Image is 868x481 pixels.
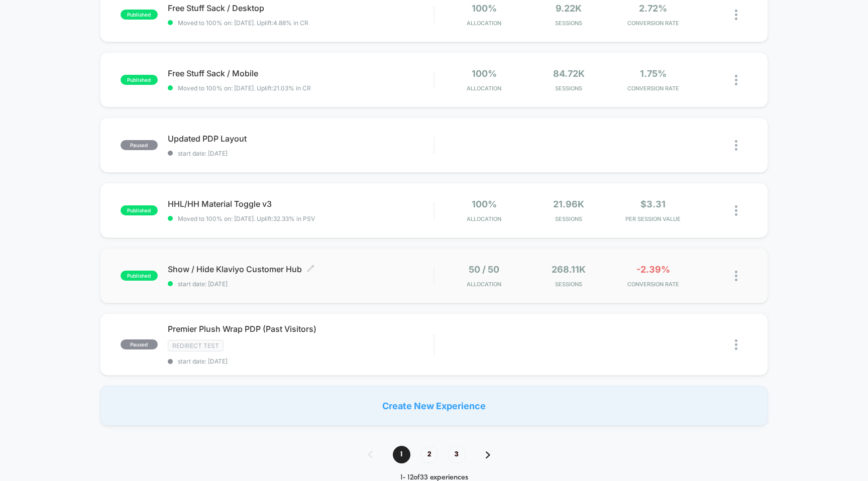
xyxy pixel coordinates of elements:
span: CONVERSION RATE [613,281,693,288]
span: Moved to 100% on: [DATE] . Uplift: 21.03% in CR [178,84,311,92]
span: published [121,271,158,281]
span: Redirect Test [168,340,224,351]
span: -2.39% [636,264,670,275]
span: Allocation [467,20,501,27]
span: HHL/HH Material Toggle v3 [168,199,434,209]
span: Allocation [467,85,501,92]
span: 100% [472,68,497,79]
span: 21.96k [553,199,584,209]
span: Free Stuff Sack / Mobile [168,68,434,78]
span: Free Stuff Sack / Desktop [168,3,434,13]
span: Allocation [467,281,501,288]
span: Moved to 100% on: [DATE] . Uplift: 4.88% in CR [178,19,308,27]
span: Allocation [467,215,501,222]
span: published [121,75,158,85]
span: Show / Hide Klaviyo Customer Hub [168,264,434,274]
span: CONVERSION RATE [613,85,693,92]
span: 1.75% [640,68,667,79]
img: close [735,205,737,216]
span: published [121,10,158,20]
span: start date: [DATE] [168,280,434,288]
span: Premier Plush Wrap PDP (Past Visitors) [168,324,434,334]
span: Sessions [529,215,608,222]
span: start date: [DATE] [168,357,434,365]
span: 50 / 50 [469,264,499,275]
img: close [735,339,737,350]
span: paused [121,140,158,150]
span: 84.72k [553,68,585,79]
span: paused [121,339,158,349]
div: Create New Experience [100,386,769,426]
img: close [735,140,737,151]
span: published [121,205,158,215]
span: Moved to 100% on: [DATE] . Uplift: 32.33% in PSV [178,215,315,222]
span: Sessions [529,20,608,27]
span: 3 [448,446,466,463]
img: pagination forward [486,451,490,458]
span: Sessions [529,281,608,288]
span: PER SESSION VALUE [613,215,693,222]
span: start date: [DATE] [168,150,434,157]
span: 100% [472,3,497,14]
span: $3.31 [640,199,666,209]
span: 9.22k [556,3,582,14]
span: 268.11k [552,264,586,275]
span: Updated PDP Layout [168,134,434,144]
img: close [735,10,737,20]
span: 2 [420,446,438,463]
img: close [735,271,737,281]
img: close [735,75,737,85]
span: Sessions [529,85,608,92]
span: CONVERSION RATE [613,20,693,27]
span: 2.72% [639,3,667,14]
span: 100% [472,199,497,209]
span: 1 [393,446,410,463]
